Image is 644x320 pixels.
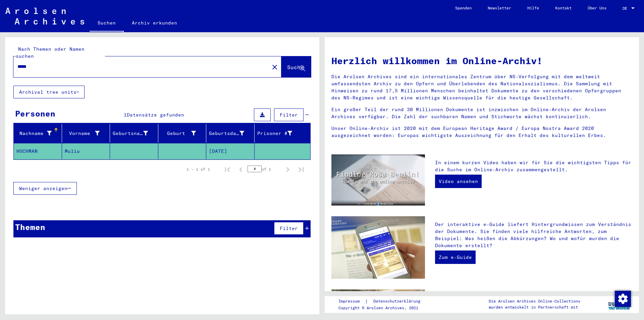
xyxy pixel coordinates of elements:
mat-label: Nach Themen oder Namen suchen [16,46,85,59]
mat-header-cell: Prisoner # [255,124,311,143]
button: Previous page [234,163,248,176]
mat-header-cell: Geburtsdatum [206,124,255,143]
button: Archival tree units [13,86,85,98]
div: Prisoner # [257,130,292,137]
a: Video ansehen [435,175,482,188]
p: Die Arolsen Archives Online-Collections [489,298,580,304]
button: First page [221,163,234,176]
mat-cell: Muliu [62,143,110,159]
p: Ein großer Teil der rund 30 Millionen Dokumente ist inzwischen im Online-Archiv der Arolsen Archi... [331,106,632,120]
mat-icon: close [271,63,279,71]
div: Geburtsname [113,128,158,139]
div: | [338,298,428,305]
img: yv_logo.png [607,296,632,313]
p: Der interaktive e-Guide liefert Hintergrundwissen zum Verständnis der Dokumente. Sie finden viele... [435,221,632,249]
span: Filter [280,112,298,118]
div: Prisoner # [257,128,303,139]
p: wurden entwickelt in Partnerschaft mit [489,304,580,310]
button: Filter [274,108,304,121]
span: Weniger anzeigen [19,185,67,191]
img: eguide.jpg [331,216,425,279]
a: Zum e-Guide [435,250,476,264]
button: Next page [281,163,294,176]
button: Last page [294,163,308,176]
button: Filter [274,222,304,235]
p: Unser Online-Archiv ist 2020 mit dem European Heritage Award / Europa Nostra Award 2020 ausgezeic... [331,125,632,139]
p: Copyright © Arolsen Archives, 2021 [338,305,428,311]
mat-header-cell: Vorname [62,124,110,143]
button: Suche [281,56,311,77]
div: Vorname [65,128,110,139]
div: Nachname [16,130,52,137]
p: In einem kurzen Video haben wir für Sie die wichtigsten Tipps für die Suche im Online-Archiv zusa... [435,159,632,173]
p: Die Arolsen Archives sind ein internationales Zentrum über NS-Verfolgung mit dem weltweit umfasse... [331,73,632,101]
div: Personen [15,107,55,120]
div: Themen [15,221,45,233]
div: Geburt‏ [161,128,206,139]
div: Geburtsdatum [209,130,244,137]
img: Arolsen_neg.svg [5,8,84,25]
a: Suchen [90,15,124,32]
h1: Herzlich willkommen im Online-Archiv! [331,54,632,68]
a: Impressum [338,298,365,305]
mat-cell: [DATE] [206,143,255,159]
img: video.jpg [331,154,425,205]
span: Datensätze gefunden [127,112,184,118]
button: Clear [268,60,281,74]
span: DE [623,6,630,11]
div: of 1 [248,166,281,172]
mat-cell: HOCHMAN [14,143,62,159]
mat-header-cell: Nachname [14,124,62,143]
span: Filter [280,225,298,231]
div: Nachname [16,128,62,139]
span: 1 [124,112,127,118]
img: Zustimmung ändern [615,291,631,307]
div: 1 – 1 of 1 [186,166,210,172]
div: Vorname [65,130,100,137]
div: Geburtsname [113,130,148,137]
mat-header-cell: Geburt‏ [158,124,207,143]
a: Datenschutzerklärung [368,298,428,305]
div: Geburtsdatum [209,128,254,139]
mat-header-cell: Geburtsname [110,124,158,143]
span: Suche [287,64,304,71]
button: Weniger anzeigen [13,182,77,195]
a: Archiv erkunden [124,15,185,31]
div: Geburt‏ [161,130,196,137]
